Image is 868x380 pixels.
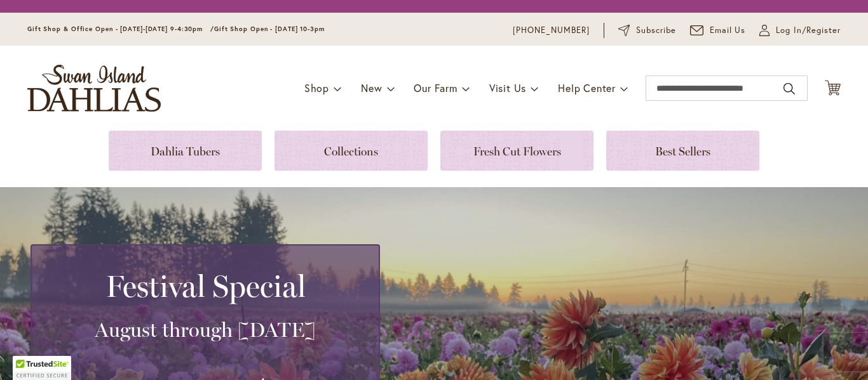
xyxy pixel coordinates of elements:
[47,268,363,304] h2: Festival Special
[414,81,457,95] span: Our Farm
[27,65,161,112] a: store logo
[47,317,363,343] h3: August through [DATE]
[558,81,616,95] span: Help Center
[690,24,746,37] a: Email Us
[361,81,382,95] span: New
[776,24,841,37] span: Log In/Register
[783,79,795,99] button: Search
[618,24,676,37] a: Subscribe
[214,25,325,33] span: Gift Shop Open - [DATE] 10-3pm
[27,25,214,33] span: Gift Shop & Office Open - [DATE]-[DATE] 9-4:30pm /
[304,81,329,95] span: Shop
[513,24,590,37] a: [PHONE_NUMBER]
[636,24,676,37] span: Subscribe
[759,24,841,37] a: Log In/Register
[489,81,526,95] span: Visit Us
[710,24,746,37] span: Email Us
